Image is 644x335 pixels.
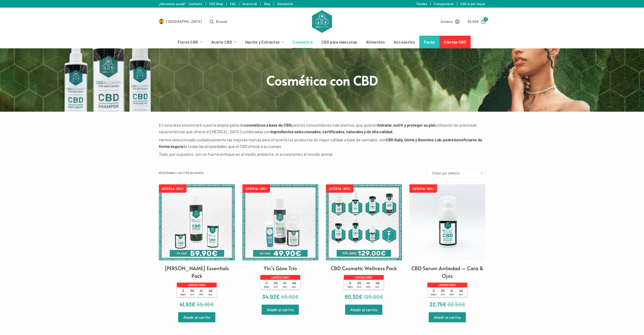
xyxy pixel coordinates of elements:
span: 0 [262,281,271,288]
a: Acceso [441,18,460,24]
span: hrs [190,293,194,296]
span: min [283,285,287,288]
span: 41 [447,289,456,296]
span: 41 [280,281,289,288]
a: Flores CBD [173,36,207,48]
a: ¿Necesitas ayuda? Contacto [159,2,202,6]
bdi: 41,93 [179,301,195,307]
a: Cosmética [288,36,317,48]
h2: CBD Cosmetic Wellness Pack [331,264,397,272]
span: € [380,293,383,300]
span: 05 [188,289,197,296]
span: 05 [438,289,447,296]
span: days [347,285,353,288]
span: days [264,285,269,288]
span: Buscar [216,18,227,24]
a: Select Country [159,18,202,24]
h1: Cosmética con CBD [227,72,417,88]
a: Carro de compra [468,18,485,24]
span: 41 [197,289,206,296]
img: ES Flag [159,19,164,24]
p: Mostrando los 27 resultados [159,171,204,175]
span: [GEOGRAPHIC_DATA] [166,18,202,24]
span: € [211,301,214,307]
strong: cosméticos a base de CBD [244,123,291,127]
a: Ofertas CBD [440,36,471,48]
a: CBD al por mayor [461,2,485,6]
span: sec [459,293,463,296]
a: FAQ [230,2,236,6]
select: Pedido de la tienda [427,168,485,178]
p: Limited time! [177,283,216,287]
a: Accesorios [389,36,419,48]
a: Hachís y Extractos [241,36,288,48]
span: 0 [179,289,188,296]
a: Añade “Yang's Essentials Pack” a tu carrito [178,312,215,322]
a: ¡OFERTA -30%! CBD Cosmetic Wellness Pack Limited time! 0days 05hrs 41min 46sec 90,30€ [326,184,402,301]
strong: ingredientes seleccionados, certificados, naturales y de alta calidad. [271,129,393,134]
a: Newsletter [277,2,293,6]
span: days [431,293,436,296]
a: ¡OFERTA -30%! [PERSON_NAME] Essentials Pack Limited time! 0days 05hrs 41min 46sec 41,93€ [159,184,235,309]
span: 46 [289,281,298,288]
a: Añade “CBD Cosmetic Wellness Pack” a tu carrito [345,305,382,315]
bdi: 34,93 [262,293,280,300]
span: € [476,19,479,24]
span: Acceso [441,18,453,24]
bdi: 63,00 [468,19,479,24]
span: 05 [355,281,364,288]
span: ¡OFERTA -30%! [159,184,186,193]
span: € [276,293,280,300]
span: 46 [206,289,215,296]
span: hrs [274,285,278,288]
span: € [443,301,446,307]
bdi: 90,30 [345,293,362,300]
span: sec [375,285,379,288]
span: hrs [357,285,361,288]
span: 46 [456,289,465,296]
a: ¡OFERTA -30%! Yin’s Glow Trio Limited time! 0days 05hrs 41min 46sec 34,93€ [242,184,318,301]
span: min [450,293,454,296]
bdi: 22,75 [429,301,446,307]
p: Todo, por supuesto, con un fuerte enfoque en el medio ambiente, el ecosistema y el mundo animal. [159,151,485,157]
span: hrs [441,293,445,296]
span: ¡OFERTA -30%! [409,184,437,193]
img: CBD Alchemy [312,10,332,33]
span: 0 [429,289,438,296]
a: ¡OFERTA -30%! CBD Serum Antiedad – Cara & Ojos Limited time! 0days 05hrs 41min 46sec 22,75€ [409,184,485,309]
span: € [462,301,465,307]
span: € [359,293,362,300]
span: ¡OFERTA -30%! [326,184,354,193]
h2: Yin’s Glow Trio [264,264,297,272]
nav: Menú de cabecera [173,36,471,48]
span: 0 [346,281,355,288]
strong: hidratar, nutrir y proteger su piel [378,123,435,127]
a: Blog [264,2,270,6]
h2: CBD Serum Antiedad – Cara & Ojos [409,264,485,280]
a: Tiendas [416,2,427,6]
p: Limited time! [427,283,467,287]
span: 05 [271,281,280,288]
span: min [366,285,370,288]
bdi: 49,90 [281,293,299,300]
bdi: 129,00 [364,293,383,300]
a: CBD para mascotas [317,36,362,48]
a: Franquiciarse [434,2,454,6]
button: Abrir formulario de búsqueda [210,18,227,24]
a: Alimentos [362,36,389,48]
span: € [192,301,195,307]
span: days [180,293,186,296]
span: 41 [364,281,373,288]
span: sec [208,293,212,296]
p: Limited time! [260,275,300,280]
span: ¡OFERTA -30%! [242,184,270,193]
a: Packs [419,36,440,48]
a: CBD Shop [209,2,223,6]
span: sec [292,285,296,288]
span: 1 [484,17,488,22]
span: 46 [373,281,382,288]
bdi: 59,90 [197,301,214,307]
a: Acerca de [242,2,257,6]
p: En esta área encontrará nuestra amplia gama de para los consumidores más atentos, que quieren uti... [159,122,485,135]
a: Añade “CBD Serum Antiedad - Cara & Ojos” a tu carrito [429,312,466,322]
